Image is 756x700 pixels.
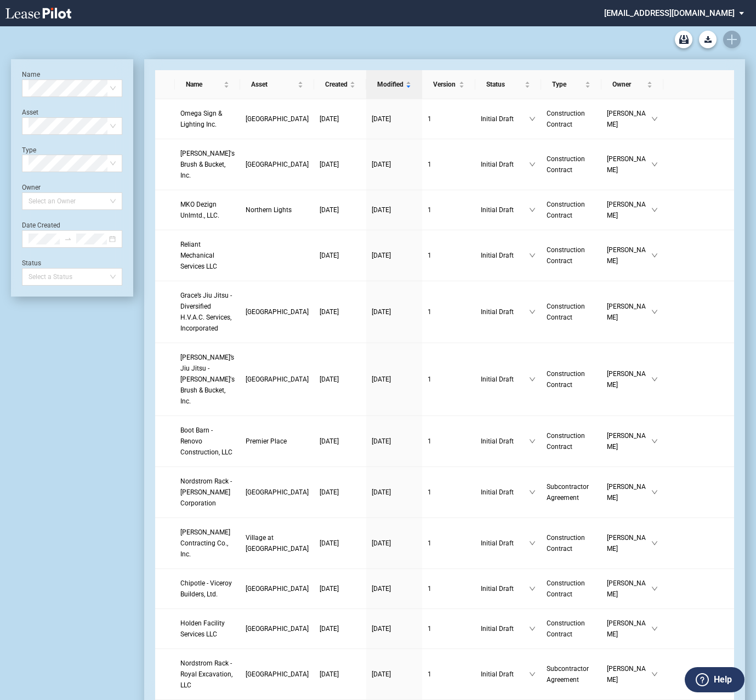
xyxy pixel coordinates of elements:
span: [DATE] [320,161,339,168]
a: [DATE] [372,204,417,215]
span: Construction Contract [547,201,585,219]
a: [GEOGRAPHIC_DATA] [246,487,309,498]
a: Holden Facility Services LLC [180,618,235,640]
span: Initial Draft [481,583,528,594]
th: Type [541,70,601,99]
span: down [651,671,658,678]
span: Initial Draft [481,487,528,498]
span: down [529,161,536,168]
a: 1 [428,538,470,549]
label: Owner [22,184,41,191]
a: [PERSON_NAME] Contracting Co., Inc. [180,527,235,560]
span: down [529,585,536,592]
span: 1 [428,625,431,633]
span: [DATE] [372,585,391,593]
span: Initial Draft [481,436,528,447]
a: [DATE] [372,250,417,261]
a: Nordstrom Rack - [PERSON_NAME] Corporation [180,476,235,509]
span: [DATE] [372,670,391,678]
span: swap-right [64,235,72,243]
span: down [529,625,536,632]
a: 1 [428,204,470,215]
a: Northern Lights [246,204,309,215]
a: 1 [428,374,470,385]
span: Construction Contract [547,303,585,321]
span: Asset [251,79,295,90]
a: MKO Dezign Unlmtd., LLC. [180,199,235,221]
a: Construction Contract [547,368,596,390]
span: [PERSON_NAME] [607,430,651,452]
button: Help [685,667,744,692]
span: Initial Draft [481,374,528,385]
span: Grace’s Jiu Jitsu - Mike's Brush & Bucket, Inc. [180,354,235,405]
a: Subcontractor Agreement [547,663,596,685]
a: Construction Contract [547,199,596,221]
a: [DATE] [372,113,417,124]
a: Construction Contract [547,108,596,130]
a: Grace’s Jiu Jitsu - Diversified H.V.A.C. Services, Incorporated [180,290,235,334]
label: Date Created [22,221,60,229]
span: Harrison Contracting Co., Inc. [180,528,230,558]
span: [DATE] [320,115,339,123]
span: Holden Facility Services LLC [180,619,225,638]
span: Levittown Shopping Center [246,585,309,593]
span: Frederick County Square [246,375,309,383]
span: Subcontractor Agreement [547,665,589,684]
span: Frederick County Square [246,308,309,316]
span: Construction Contract [547,110,585,128]
a: Subcontractor Agreement [547,481,596,503]
a: [GEOGRAPHIC_DATA] [246,623,309,634]
span: down [651,116,658,122]
a: [PERSON_NAME]’s Jiu Jitsu - [PERSON_NAME]'s Brush & Bucket, Inc. [180,352,235,407]
span: [DATE] [320,308,339,316]
span: Modified [377,79,403,90]
a: [DATE] [320,204,361,215]
span: [PERSON_NAME] [607,663,651,685]
th: Name [175,70,240,99]
span: Village at Allen [246,534,309,553]
span: [DATE] [372,375,391,383]
span: Grace’s Jiu Jitsu - Diversified H.V.A.C. Services, Incorporated [180,292,232,332]
a: [DATE] [372,306,417,317]
span: Construction Contract [547,534,585,553]
a: [DATE] [372,583,417,594]
span: [PERSON_NAME] [607,108,651,130]
a: [GEOGRAPHIC_DATA] [246,669,309,680]
th: Asset [240,70,314,99]
a: 1 [428,487,470,498]
md-menu: Download Blank Form List [696,31,720,48]
span: [PERSON_NAME] [607,532,651,554]
a: [DATE] [372,669,417,680]
a: 1 [428,436,470,447]
span: down [651,252,658,259]
th: Modified [366,70,422,99]
span: down [651,438,658,445]
th: Status [475,70,541,99]
span: down [651,625,658,632]
span: down [651,161,658,168]
span: Initial Draft [481,159,528,170]
a: 1 [428,669,470,680]
a: [DATE] [320,436,361,447]
a: 1 [428,583,470,594]
a: [DATE] [320,113,361,124]
span: Nordstrom Rack - Royal Excavation, LLC [180,659,232,689]
span: down [529,438,536,445]
span: [DATE] [320,585,339,593]
span: Coral Plaza [246,115,309,123]
a: Construction Contract [547,532,596,554]
span: Construction Contract [547,619,585,638]
span: Name [186,79,221,90]
a: 1 [428,113,470,124]
a: [DATE] [320,487,361,498]
span: 1 [428,161,431,168]
span: [DATE] [372,437,391,445]
span: down [651,376,658,383]
a: [DATE] [372,436,417,447]
span: Initial Draft [481,204,528,215]
span: [PERSON_NAME] [607,368,651,390]
span: Northern Lights [246,206,292,214]
a: [DATE] [320,623,361,634]
span: 1 [428,308,431,316]
span: [DATE] [320,625,339,633]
